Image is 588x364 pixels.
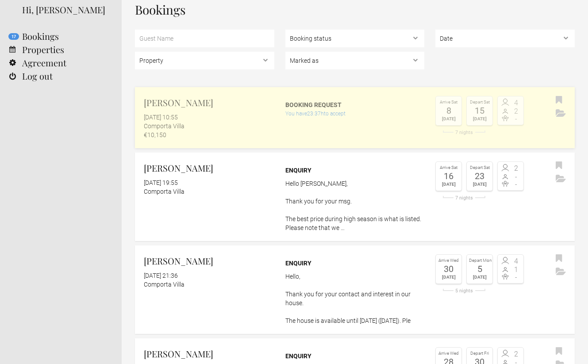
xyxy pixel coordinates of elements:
span: - [511,173,521,180]
div: Hi, [PERSON_NAME] [22,3,108,16]
flynt-countdown: 23:37h [307,111,324,117]
div: 30 [438,264,459,273]
div: Comporta Villa [144,280,274,289]
flynt-date-display: [DATE] 19:55 [144,179,178,186]
div: 7 nights [435,195,493,200]
div: Comporta Villa [144,187,274,196]
div: Depart Fri [469,350,490,357]
flynt-notification-badge: 17 [8,33,19,40]
p: Hello, Thank you for your contact and interest in our house. The house is available until [DATE] ... [285,272,425,325]
div: Enquiry [285,259,425,268]
div: Arrive Sat [438,99,459,106]
flynt-date-display: [DATE] 21:36 [144,272,178,279]
span: 2 [511,351,521,358]
h2: [PERSON_NAME] [144,96,274,109]
select: , , , [285,52,425,69]
button: Archive [553,265,568,279]
span: - [511,181,521,188]
flynt-currency: €10,150 [144,131,166,138]
h1: Bookings [135,3,575,16]
button: Bookmark [553,159,565,172]
a: [PERSON_NAME] [DATE] 10:55 Comporta Villa €10,150 Booking request You have23:37hto accept Arrive ... [135,87,575,148]
div: [DATE] [469,273,490,281]
button: Archive [553,107,568,120]
button: Archive [553,172,568,186]
div: 7 nights [435,130,493,135]
div: 5 nights [435,288,493,293]
select: , [435,30,575,47]
h2: [PERSON_NAME] [144,347,274,360]
span: 4 [511,100,521,107]
div: Arrive Wed [438,257,459,264]
div: Booking request [285,100,425,109]
div: Depart Mon [469,257,490,264]
div: [DATE] [469,115,490,123]
span: 2 [511,108,521,115]
div: Enquiry [285,352,425,360]
div: Arrive Sat [438,164,459,172]
button: Bookmark [553,252,565,265]
div: [DATE] [438,180,459,188]
div: Depart Sat [469,164,490,172]
h2: [PERSON_NAME] [144,254,274,268]
span: - [511,274,521,281]
div: 5 [469,264,490,273]
input: Guest Name [135,30,274,47]
span: 2 [511,165,521,172]
p: Hello [PERSON_NAME], Thank you for your msg. The best price during high season is what is listed.... [285,179,425,232]
span: 1 [511,266,521,273]
flynt-date-display: [DATE] 10:55 [144,114,178,121]
div: 16 [438,172,459,180]
div: Enquiry [285,166,425,175]
div: 23 [469,172,490,180]
select: , , [285,30,425,47]
a: [PERSON_NAME] [DATE] 21:36 Comporta Villa Enquiry Hello, Thank you for your contact and interest ... [135,245,575,334]
div: 15 [469,106,490,115]
a: [PERSON_NAME] [DATE] 19:55 Comporta Villa Enquiry Hello [PERSON_NAME], Thank you for your msg. Th... [135,153,575,241]
h2: [PERSON_NAME] [144,161,274,175]
div: You have to accept [285,109,425,118]
div: Arrive Wed [438,350,459,357]
span: - [511,115,521,123]
div: [DATE] [438,273,459,281]
div: Comporta Villa [144,122,274,130]
div: [DATE] [469,180,490,188]
div: [DATE] [438,115,459,123]
span: 4 [511,258,521,265]
button: Bookmark [553,345,565,358]
div: 8 [438,106,459,115]
button: Bookmark [553,94,565,107]
div: Depart Sat [469,99,490,106]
